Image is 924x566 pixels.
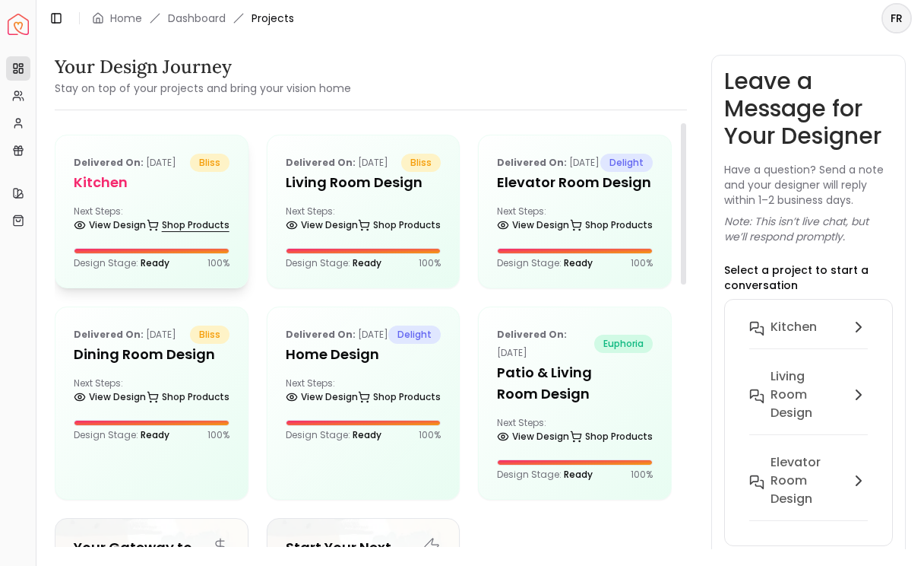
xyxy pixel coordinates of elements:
p: 100 % [207,429,229,441]
h3: Leave a Message for Your Designer [724,68,893,150]
div: Next Steps: [74,205,229,236]
h5: Elevator Room Design [497,172,653,193]
span: Ready [141,256,169,269]
p: [DATE] [74,326,176,344]
button: Elevator Room Design [737,447,880,533]
span: Projects [252,11,294,26]
p: [DATE] [74,154,176,172]
h5: Kitchen [74,172,229,193]
span: euphoria [594,335,653,353]
h5: Dining Room Design [74,344,229,365]
div: Next Steps: [74,377,229,408]
span: delight [600,154,653,172]
a: Dashboard [168,11,226,26]
a: View Design [286,386,358,408]
p: Design Stage: [286,257,381,269]
span: Ready [141,428,169,441]
a: Shop Products [358,386,441,408]
a: Shop Products [358,215,441,236]
span: bliss [190,154,229,172]
p: Design Stage: [286,429,381,441]
a: View Design [286,215,358,236]
a: Shop Products [147,386,229,408]
b: Delivered on: [497,328,567,341]
b: Delivered on: [74,328,144,341]
a: View Design [74,215,146,236]
div: Next Steps: [497,417,653,447]
a: Spacejoy [8,14,29,35]
span: Ready [353,256,381,269]
h5: Patio & Living Room Design [497,362,653,405]
p: 100 % [419,257,441,269]
span: bliss [401,154,441,172]
b: Delivered on: [74,156,144,169]
p: [DATE] [497,154,600,172]
h6: Elevator Room Design [771,453,843,508]
span: Ready [353,428,381,441]
p: 100 % [631,257,653,269]
p: Have a question? Send a note and your designer will reply within 1–2 business days. [724,162,893,208]
span: Ready [564,256,593,269]
b: Delivered on: [286,156,356,169]
img: Spacejoy Logo [8,14,29,35]
span: bliss [190,326,229,344]
p: Design Stage: [497,469,593,481]
a: View Design [497,426,569,447]
h6: Kitchen [771,318,817,336]
p: [DATE] [286,154,388,172]
button: Living Room Design [737,361,880,447]
p: 100 % [419,429,441,441]
a: Shop Products [147,215,229,236]
b: Delivered on: [497,156,567,169]
button: FR [881,3,912,33]
p: Select a project to start a conversation [724,262,893,293]
h5: Home Design [286,344,441,365]
p: [DATE] [286,326,388,344]
p: [DATE] [497,326,594,362]
p: Note: This isn’t live chat, but we’ll respond promptly. [724,214,893,244]
a: View Design [74,386,146,408]
span: FR [883,5,910,32]
h6: Living Room Design [771,367,843,422]
p: Design Stage: [497,257,593,269]
a: View Design [497,215,569,236]
div: Next Steps: [286,377,441,408]
a: Shop Products [570,215,653,236]
small: Stay on top of your projects and bring your vision home [55,81,351,96]
h3: Your Design Journey [55,55,351,79]
a: Home [110,11,142,26]
a: Shop Products [570,426,653,447]
b: Delivered on: [286,328,356,341]
p: 100 % [631,469,653,481]
p: Design Stage: [74,429,169,441]
div: Next Steps: [497,205,653,236]
span: delight [388,326,441,344]
h5: Living Room Design [286,172,441,193]
div: Next Steps: [286,205,441,236]
p: Design Stage: [74,257,169,269]
p: 100 % [207,257,229,269]
span: Ready [564,468,593,481]
nav: breadcrumb [92,11,294,26]
button: Kitchen [737,312,880,361]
